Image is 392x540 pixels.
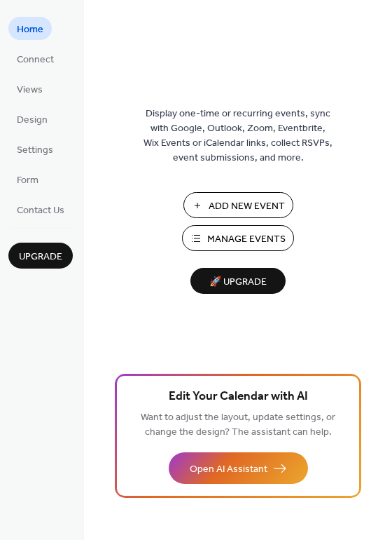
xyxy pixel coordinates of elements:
[8,107,56,130] a: Design
[17,53,54,67] span: Connect
[169,452,308,484] button: Open AI Assistant
[8,243,73,269] button: Upgrade
[8,47,62,70] a: Connect
[8,198,73,221] a: Contact Us
[183,192,293,218] button: Add New Event
[169,387,308,407] span: Edit Your Calendar with AI
[8,77,51,100] a: Views
[17,83,43,97] span: Views
[8,137,62,161] a: Settings
[207,232,286,247] span: Manage Events
[17,22,43,37] span: Home
[190,462,267,477] span: Open AI Assistant
[190,268,286,294] button: 🚀 Upgrade
[19,250,62,264] span: Upgrade
[8,17,52,40] a: Home
[209,199,285,214] span: Add New Event
[141,408,335,442] span: Want to adjust the layout, update settings, or change the design? The assistant can help.
[199,273,277,292] span: 🚀 Upgrade
[8,168,47,191] a: Form
[143,107,332,166] span: Display one-time or recurring events, sync with Google, Outlook, Zoom, Eventbrite, Wix Events or ...
[17,203,64,218] span: Contact Us
[17,113,48,128] span: Design
[182,225,294,251] button: Manage Events
[17,173,38,188] span: Form
[17,143,53,158] span: Settings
